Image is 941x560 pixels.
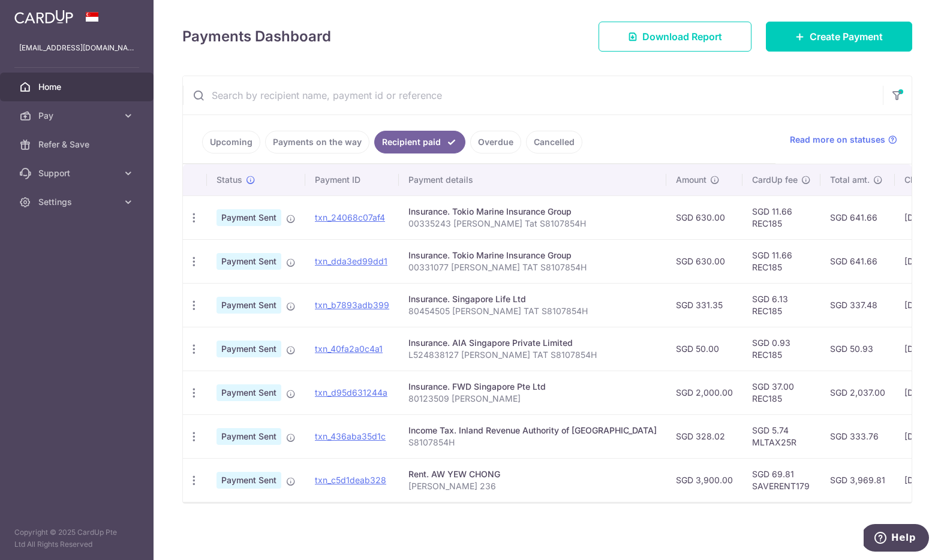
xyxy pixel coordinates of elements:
[217,472,281,489] span: Payment Sent
[790,134,885,146] span: Read more on statuses
[742,458,820,502] td: SGD 69.81 SAVERENT179
[38,139,118,150] span: Refer & Save
[408,206,657,218] div: Insurance. Tokio Marine Insurance Group
[408,436,657,448] p: S8107854H
[599,22,751,52] a: Download Report
[666,371,742,414] td: SGD 2,000.00
[315,344,383,354] a: txn_40fa2a0c4a1
[217,174,242,186] span: Status
[315,475,386,485] a: txn_c5d1deab328
[217,384,281,401] span: Payment Sent
[408,249,657,261] div: Insurance. Tokio Marine Insurance Group
[14,10,73,24] img: CardUp
[820,458,895,502] td: SGD 3,969.81
[315,387,387,398] a: txn_d95d631244a
[183,76,883,115] input: Search by recipient name, payment id or reference
[217,341,281,357] span: Payment Sent
[408,261,657,273] p: 00331077 [PERSON_NAME] TAT S8107854H
[666,458,742,502] td: SGD 3,900.00
[820,371,895,414] td: SGD 2,037.00
[820,283,895,327] td: SGD 337.48
[202,131,260,153] a: Upcoming
[742,327,820,371] td: SGD 0.93 REC185
[830,174,870,186] span: Total amt.
[742,414,820,458] td: SGD 5.74 MLTAX25R
[217,428,281,445] span: Payment Sent
[742,371,820,414] td: SGD 37.00 REC185
[810,29,883,44] span: Create Payment
[315,256,387,266] a: txn_dda3ed99dd1
[820,195,895,239] td: SGD 641.66
[470,131,521,153] a: Overdue
[217,209,281,226] span: Payment Sent
[666,283,742,327] td: SGD 331.35
[315,431,386,441] a: txn_436aba35d1c
[408,381,657,393] div: Insurance. FWD Singapore Pte Ltd
[408,424,657,436] div: Income Tax. Inland Revenue Authority of [GEOGRAPHIC_DATA]
[408,293,657,305] div: Insurance. Singapore Life Ltd
[315,300,389,310] a: txn_b7893adb399
[676,174,706,186] span: Amount
[217,297,281,314] span: Payment Sent
[408,305,657,317] p: 80454505 [PERSON_NAME] TAT S8107854H
[408,393,657,405] p: 80123509 [PERSON_NAME]
[666,239,742,283] td: SGD 630.00
[38,81,118,93] span: Home
[752,174,798,186] span: CardUp fee
[315,212,385,222] a: txn_24068c07af4
[399,164,666,195] th: Payment details
[820,414,895,458] td: SGD 333.76
[864,524,929,554] iframe: Opens a widget where you can find more information
[408,337,657,349] div: Insurance. AIA Singapore Private Limited
[182,26,331,47] h4: Payments Dashboard
[666,195,742,239] td: SGD 630.00
[742,283,820,327] td: SGD 6.13 REC185
[408,480,657,492] p: [PERSON_NAME] 236
[19,42,134,54] p: [EMAIL_ADDRESS][DOMAIN_NAME]
[820,327,895,371] td: SGD 50.93
[526,131,582,153] a: Cancelled
[642,29,722,44] span: Download Report
[265,131,369,153] a: Payments on the way
[217,253,281,270] span: Payment Sent
[374,131,465,153] a: Recipient paid
[766,22,912,52] a: Create Payment
[408,218,657,230] p: 00335243 [PERSON_NAME] Tat S8107854H
[408,349,657,361] p: L524838127 [PERSON_NAME] TAT S8107854H
[38,196,118,208] span: Settings
[742,195,820,239] td: SGD 11.66 REC185
[408,468,657,480] div: Rent. AW YEW CHONG
[666,414,742,458] td: SGD 328.02
[820,239,895,283] td: SGD 641.66
[305,164,399,195] th: Payment ID
[790,134,897,146] a: Read more on statuses
[742,239,820,283] td: SGD 11.66 REC185
[666,327,742,371] td: SGD 50.00
[38,167,118,179] span: Support
[38,110,118,122] span: Pay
